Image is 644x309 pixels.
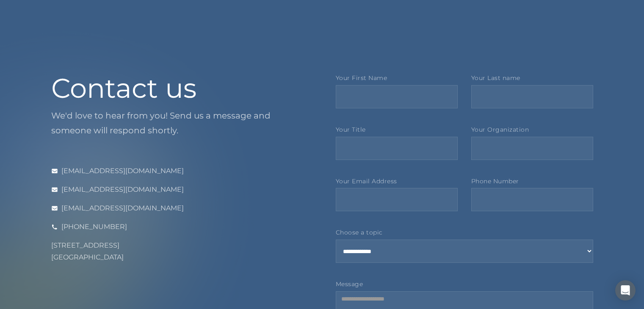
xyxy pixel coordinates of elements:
[336,126,458,133] label: Your Title
[61,184,184,196] div: [EMAIL_ADDRESS][DOMAIN_NAME]
[51,221,309,233] a: [PHONE_NUMBER]
[61,202,184,214] div: [EMAIL_ADDRESS][DOMAIN_NAME]
[61,165,184,177] div: [EMAIL_ADDRESS][DOMAIN_NAME]
[471,126,593,133] label: Your Organization
[51,74,309,102] h1: Contact us
[336,229,593,236] label: Choose a topic
[471,74,593,82] label: Your Last name
[615,280,636,301] div: Open Intercom Messenger
[51,184,309,196] a: [EMAIL_ADDRESS][DOMAIN_NAME]
[61,221,127,233] div: [PHONE_NUMBER]
[336,281,593,288] label: Message
[471,178,593,185] label: Phone Number
[51,202,309,214] a: [EMAIL_ADDRESS][DOMAIN_NAME]
[51,240,309,263] div: [STREET_ADDRESS] [GEOGRAPHIC_DATA]
[51,165,309,177] a: [EMAIL_ADDRESS][DOMAIN_NAME]
[336,178,458,185] label: Your Email Address
[51,108,309,138] p: We'd love to hear from you! Send us a message and someone will respond shortly.
[336,74,458,82] label: Your First Name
